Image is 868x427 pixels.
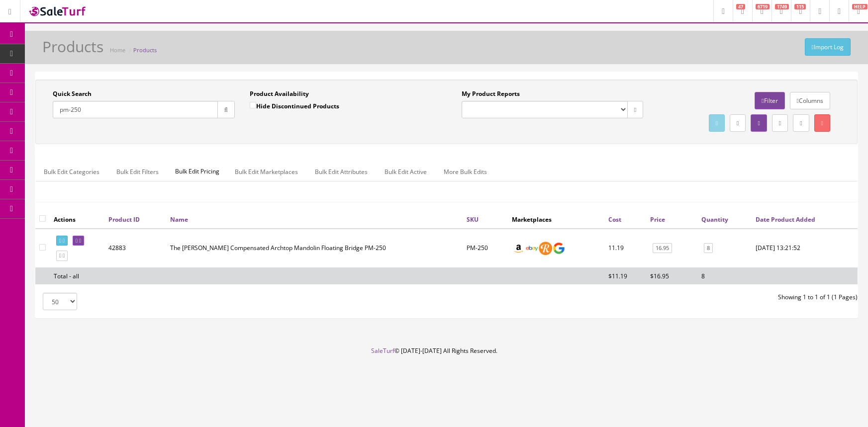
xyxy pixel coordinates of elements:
[371,346,394,355] a: SaleTurf
[447,293,866,302] div: Showing 1 to 1 of 1 (1 Pages)
[250,102,256,108] input: Hide Discontinued Products
[794,4,806,9] span: 115
[53,101,218,118] input: Search
[805,38,851,56] a: Import Log
[108,162,167,181] a: Bulk Edit Filters
[50,267,104,284] td: Total - all
[170,215,188,224] a: Name
[168,162,227,181] span: Bulk Edit Pricing
[756,215,815,224] a: Date Product Added
[28,4,88,18] img: SaleTurf
[108,215,140,224] a: Product ID
[755,92,784,109] a: Filter
[736,4,745,9] span: 47
[53,89,92,98] label: Quick Search
[512,242,525,255] img: amazon
[775,4,789,9] span: 1749
[604,267,646,284] td: $11.19
[608,215,621,224] a: Cost
[508,210,604,228] th: Marketplaces
[377,162,435,181] a: Bulk Edit Active
[133,46,157,54] a: Products
[436,162,495,181] a: More Bulk Edits
[752,229,858,268] td: 2025-07-03 13:21:52
[604,229,646,268] td: 11.19
[42,38,103,55] h1: Products
[104,229,166,268] td: 42883
[552,242,566,255] img: google_shopping
[250,89,309,98] label: Product Availability
[646,267,697,284] td: $16.95
[701,215,728,224] a: Quantity
[790,92,830,109] a: Columns
[307,162,376,181] a: Bulk Edit Attributes
[50,210,104,228] th: Actions
[36,162,107,181] a: Bulk Edit Categories
[110,46,125,54] a: Home
[653,243,672,254] a: 16.95
[250,101,339,111] label: Hide Discontinued Products
[462,89,520,98] label: My Product Reports
[467,215,479,224] a: SKU
[704,243,713,254] a: 8
[650,215,665,224] a: Price
[463,229,508,268] td: PM-250
[697,267,752,284] td: 8
[539,242,552,255] img: reverb
[166,229,463,268] td: The Loar Compensated Archtop Mandolin Floating Bridge PM-250
[852,4,868,9] span: HELP
[756,4,770,9] span: 6719
[227,162,306,181] a: Bulk Edit Marketplaces
[525,242,539,255] img: ebay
